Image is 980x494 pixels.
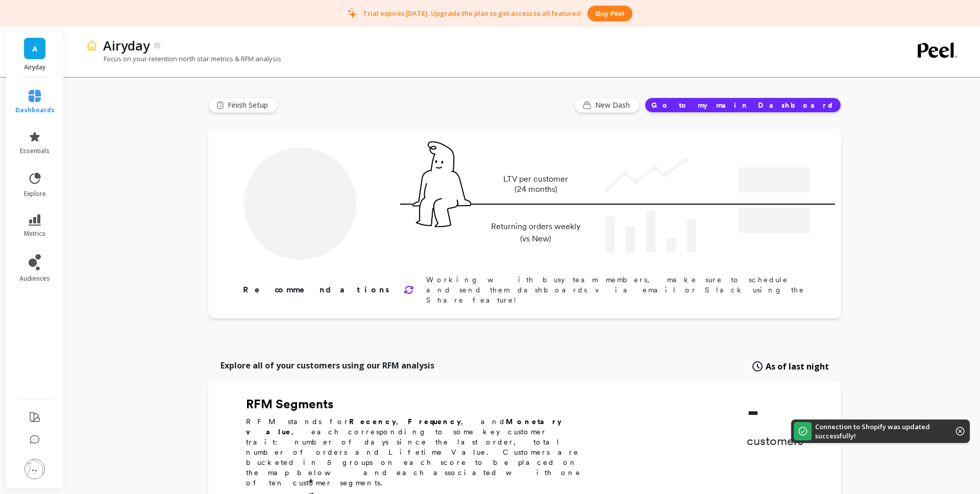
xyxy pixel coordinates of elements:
p: Working with busy team members, make sure to schedule and send them dashboards via email or Slack... [426,275,808,305]
p: Connection to Shopify was updated successfully! [815,422,940,440]
span: audiences [19,275,50,283]
span: explore [24,190,46,198]
p: LTV per customer (24 months) [488,174,583,194]
span: A [32,43,37,55]
span: essentials [20,147,50,155]
span: New Dash [595,100,633,110]
button: Buy peel [587,6,632,21]
button: Go to my main Dashboard [645,97,841,113]
p: Recommendations [243,284,391,296]
span: As of last night [766,360,829,373]
span: Finish Setup [228,100,271,110]
p: Explore all of your customers using our RFM analysis [220,359,434,372]
p: RFM stands for , , and , each corresponding to some key customer trait: number of days since the ... [246,416,593,488]
p: Airyday [16,63,54,71]
img: pal seatted on line [412,141,471,227]
button: New Dash [574,97,640,113]
p: Returning orders weekly (vs New) [488,220,583,245]
p: customers [747,433,803,449]
span: dashboards [15,106,55,114]
button: Finish Setup [208,97,278,113]
p: - [747,396,803,427]
img: profile picture [24,459,45,479]
h2: RFM Segments [246,396,593,412]
span: metrics [24,230,45,238]
p: Trial expires [DATE]. Upgrade the plan to get access to all features! [363,9,581,18]
p: Airyday [103,37,150,54]
b: Frequency [408,417,461,426]
img: header icon [86,39,98,52]
p: Focus on your retention north star metrics & RFM analysis [86,54,281,63]
b: Recency [349,417,396,426]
